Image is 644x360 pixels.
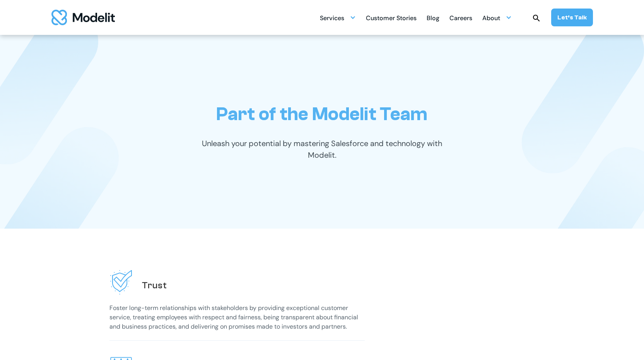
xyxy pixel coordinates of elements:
a: Careers [449,10,472,25]
div: Blog [427,11,439,26]
a: Let’s Talk [551,9,593,26]
div: Services [320,10,356,25]
div: Let’s Talk [557,13,587,22]
p: Foster long-term relationships with stakeholders by providing exceptional customer service, treat... [109,303,365,331]
img: modelit logo [51,10,115,25]
div: Customer Stories [366,11,417,26]
a: Blog [427,10,439,25]
a: home [51,10,115,25]
div: Careers [449,11,472,26]
div: Services [320,11,344,26]
h1: Part of the Modelit Team [216,103,427,125]
p: Unleash your potential by mastering Salesforce and technology with Modelit. [189,138,456,161]
div: About [482,11,500,26]
a: Customer Stories [366,10,417,25]
h2: Trust [142,279,167,291]
div: About [482,10,512,25]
